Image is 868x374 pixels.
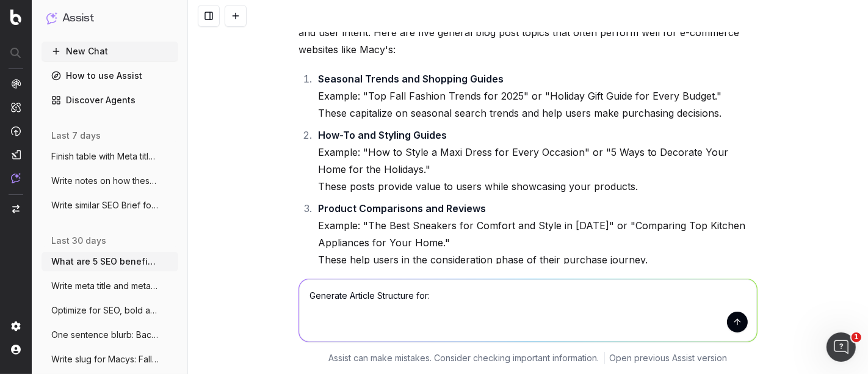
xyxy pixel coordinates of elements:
span: What are 5 SEO beneficial blog post topi [51,255,159,268]
img: Studio [11,150,21,159]
span: Finish table with Meta title and meta de [51,150,159,163]
span: last 7 days [51,130,101,142]
strong: How-To and Styling Guides [318,129,447,141]
a: Discover Agents [42,90,178,110]
span: One sentence blurb: Back-to-School Morni [51,329,159,341]
span: Optimize for SEO, bold any changes made: [51,304,159,317]
img: Analytics [11,79,21,89]
p: Assist can make mistakes. Consider checking important information. [329,352,599,364]
img: Setting [11,321,21,331]
h1: Assist [62,10,94,27]
button: Assist [46,10,173,27]
iframe: Intercom live chat [826,332,856,362]
span: Write similar SEO Brief for SEO Briefs: [51,199,159,211]
img: Botify logo [10,9,21,25]
strong: Seasonal Trends and Shopping Guides [318,73,504,85]
a: How to use Assist [42,66,178,86]
button: Optimize for SEO, bold any changes made: [42,301,178,320]
img: My account [11,345,21,354]
strong: Product Comparisons and Reviews [318,202,486,215]
li: Example: "How to Style a Maxi Dress for Every Occasion" or "5 Ways to Decorate Your Home for the ... [314,127,758,195]
span: Write meta title and meta descrion for K [51,280,159,292]
span: Write notes on how these meta titles and [51,175,159,187]
button: What are 5 SEO beneficial blog post topi [42,252,178,271]
span: last 30 days [51,235,106,247]
button: Write similar SEO Brief for SEO Briefs: [42,196,178,215]
button: Write meta title and meta descrion for K [42,276,178,296]
button: Write notes on how these meta titles and [42,171,178,191]
img: Activation [11,126,21,136]
img: Assist [11,173,21,183]
img: Assist [46,12,57,24]
a: Open previous Assist version [610,352,728,364]
img: Intelligence [11,102,21,112]
button: Write slug for Macys: Fall Entryway Deco [42,350,178,369]
button: New Chat [42,42,178,61]
span: Write slug for Macys: Fall Entryway Deco [51,353,159,365]
button: Finish table with Meta title and meta de [42,147,178,166]
button: One sentence blurb: Back-to-School Morni [42,325,178,345]
textarea: Generate Article Structure for: [299,279,757,342]
li: Example: "The Best Sneakers for Comfort and Style in [DATE]" or "Comparing Top Kitchen Appliances... [314,200,758,268]
li: Example: "Top Fall Fashion Trends for 2025" or "Holiday Gift Guide for Every Budget." These capit... [314,70,758,122]
span: 1 [852,332,861,342]
img: Switch project [12,205,20,213]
